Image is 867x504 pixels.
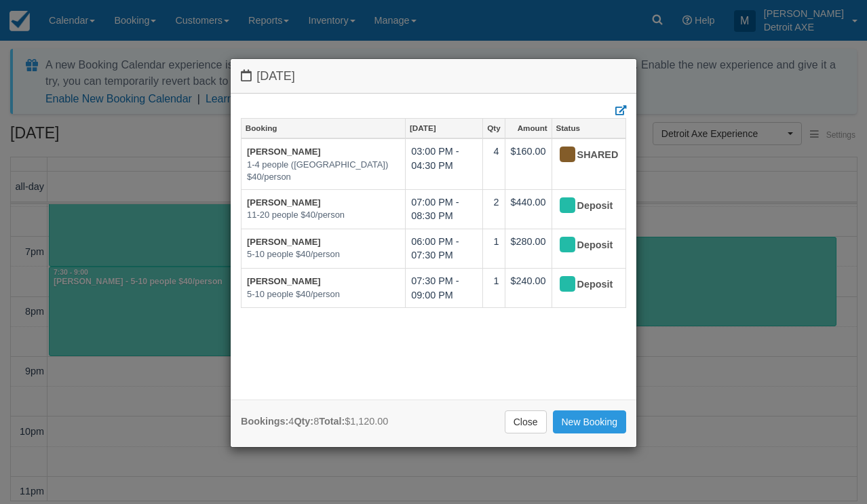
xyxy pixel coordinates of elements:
td: $440.00 [505,189,552,229]
td: $280.00 [505,229,552,268]
a: [PERSON_NAME] [247,147,321,157]
a: [PERSON_NAME] [247,237,321,247]
em: 5-10 people $40/person [247,248,400,261]
a: New Booking [553,410,627,433]
div: Deposit [558,235,609,256]
div: Deposit [558,195,609,217]
td: $160.00 [505,138,552,189]
a: Qty [483,119,504,138]
h4: [DATE] [241,69,626,83]
em: 1-4 people ([GEOGRAPHIC_DATA]) $40/person [247,159,400,184]
strong: Total: [319,416,345,427]
em: 5-10 people $40/person [247,288,400,301]
div: SHARED [558,144,609,166]
a: [PERSON_NAME] [247,276,321,286]
strong: Qty: [294,416,313,427]
td: 07:00 PM - 08:30 PM [406,189,483,229]
a: Status [552,119,625,138]
a: Amount [505,119,552,138]
td: 1 [483,229,505,268]
a: [PERSON_NAME] [247,197,321,208]
td: 06:00 PM - 07:30 PM [406,229,483,268]
div: Deposit [558,274,609,296]
td: 4 [483,138,505,189]
em: 11-20 people $40/person [247,209,400,222]
a: Close [505,410,547,433]
a: [DATE] [406,119,482,138]
td: 03:00 PM - 04:30 PM [406,138,483,189]
td: 07:30 PM - 09:00 PM [406,269,483,308]
a: Booking [242,119,405,138]
td: 2 [483,189,505,229]
td: $240.00 [505,269,552,308]
strong: Bookings: [241,416,288,427]
div: 4 8 $1,120.00 [241,414,388,429]
td: 1 [483,269,505,308]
